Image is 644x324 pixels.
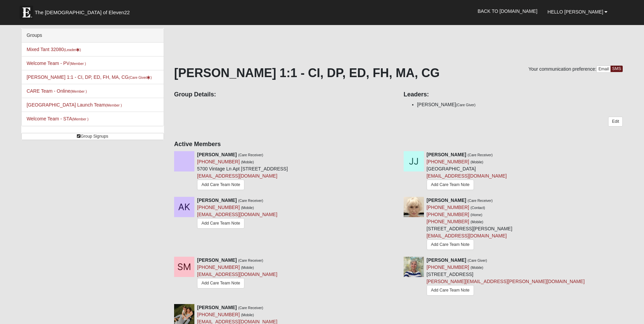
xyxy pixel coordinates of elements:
a: [EMAIL_ADDRESS][DOMAIN_NAME] [197,173,277,179]
a: Back to [DOMAIN_NAME] [473,3,543,20]
strong: [PERSON_NAME] [197,305,237,310]
div: [GEOGRAPHIC_DATA] [427,151,507,192]
a: [EMAIL_ADDRESS][DOMAIN_NAME] [197,212,277,217]
small: (Leader ) [64,48,81,52]
small: (Contact) [471,206,485,210]
a: [EMAIL_ADDRESS][DOMAIN_NAME] [427,233,507,238]
a: [PHONE_NUMBER] [427,212,469,217]
small: (Care Giver ) [128,75,152,79]
a: SMS [611,66,623,72]
small: (Mobile) [471,160,483,164]
a: [EMAIL_ADDRESS][DOMAIN_NAME] [197,272,277,277]
strong: [PERSON_NAME] [427,152,466,157]
h4: Leaders: [404,91,623,98]
small: (Member ) [72,117,88,121]
div: [STREET_ADDRESS] [427,257,585,299]
small: (Care Receiver) [238,306,263,310]
a: [PERSON_NAME][EMAIL_ADDRESS][PERSON_NAME][DOMAIN_NAME] [427,279,585,284]
small: (Mobile) [241,160,254,164]
a: Group Signups [21,133,164,140]
a: Edit [608,117,623,126]
a: [PHONE_NUMBER] [197,205,240,210]
h1: [PERSON_NAME] 1:1 - CI, DP, ED, FH, MA, CG [174,66,623,80]
div: 5700 Vintage Ln Apt [STREET_ADDRESS] [197,151,288,192]
small: (Home) [471,213,482,217]
a: Add Care Team Note [197,218,244,229]
a: [PHONE_NUMBER] [427,219,469,224]
a: The [DEMOGRAPHIC_DATA] of Eleven22 [16,2,151,19]
span: Hello [PERSON_NAME] [548,9,603,15]
small: (Member ) [105,103,122,107]
a: [GEOGRAPHIC_DATA] Launch Team(Member ) [27,102,122,108]
a: [PHONE_NUMBER] [427,264,469,270]
strong: [PERSON_NAME] [197,257,237,263]
strong: [PERSON_NAME] [197,152,237,157]
small: (Mobile) [241,265,254,270]
a: Add Care Team Note [197,180,244,190]
small: (Mobile) [471,220,483,224]
a: CARE Team - Online(Member ) [27,88,87,94]
small: (Care Receiver) [238,199,263,203]
a: Add Care Team Note [427,180,474,190]
small: (Mobile) [241,206,254,210]
small: (Member ) [70,89,87,93]
strong: [PERSON_NAME] [197,198,237,203]
a: Mixed Tant 32080(Leader) [27,47,81,52]
small: (Mobile) [471,265,483,270]
div: [STREET_ADDRESS][PERSON_NAME] [427,197,512,252]
h4: Group Details: [174,91,393,98]
div: Groups [22,28,164,43]
span: The [DEMOGRAPHIC_DATA] of Eleven22 [35,9,130,16]
a: Add Care Team Note [197,278,244,288]
a: Add Care Team Note [427,285,474,296]
small: (Care Giver) [468,258,487,262]
small: (Care Receiver) [238,258,263,262]
a: Email [596,66,611,73]
a: [PHONE_NUMBER] [427,205,469,210]
strong: [PERSON_NAME] [427,198,466,203]
small: (Member ) [70,62,86,66]
small: (Care Receiver) [468,153,493,157]
a: [PERSON_NAME] 1:1 - CI, DP, ED, FH, MA, CG(Care Giver) [27,74,152,80]
a: [PHONE_NUMBER] [197,159,240,164]
small: (Care Receiver) [468,199,493,203]
a: [PHONE_NUMBER] [197,264,240,270]
a: [EMAIL_ADDRESS][DOMAIN_NAME] [427,173,507,179]
span: Your communication preference: [528,66,596,72]
a: Hello [PERSON_NAME] [543,3,613,20]
a: Welcome Team - STA(Member ) [27,116,89,121]
a: [PHONE_NUMBER] [427,159,469,164]
h4: Active Members [174,141,623,148]
small: (Care Receiver) [238,153,263,157]
small: (Care Giver) [456,103,476,107]
a: Add Care Team Note [427,239,474,250]
a: Welcome Team - PV(Member ) [27,61,86,66]
li: [PERSON_NAME] [417,101,623,108]
strong: [PERSON_NAME] [427,257,466,263]
img: Eleven22 logo [20,6,33,19]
